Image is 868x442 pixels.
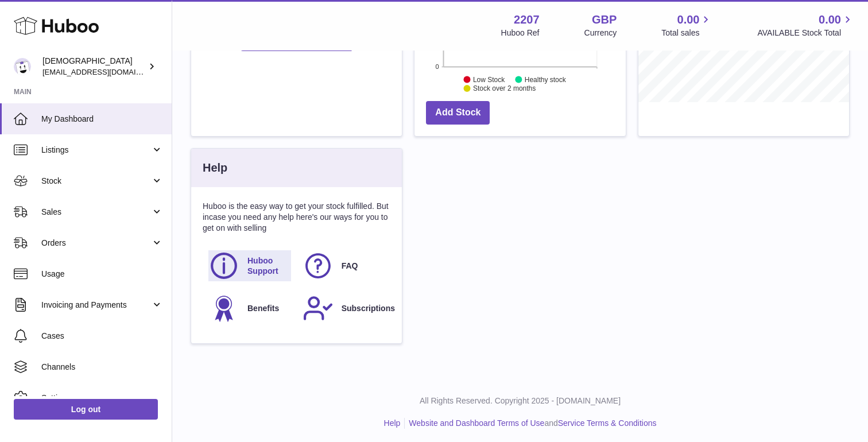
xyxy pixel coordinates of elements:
[514,12,540,28] strong: 2207
[405,418,656,429] li: and
[592,12,617,28] strong: GBP
[41,145,151,156] span: Listings
[436,63,439,70] text: 0
[41,269,163,280] span: Usage
[247,255,290,277] span: Huboo Support
[661,12,712,38] a: 0.00 Total sales
[14,399,158,420] a: Log out
[42,67,169,76] span: [EMAIL_ADDRESS][DOMAIN_NAME]
[409,418,544,428] a: Website and Dashboard Terms of Use
[41,393,163,404] span: Settings
[41,362,163,373] span: Channels
[473,75,505,83] text: Low Stock
[426,101,490,125] a: Add Stock
[819,12,841,28] span: 0.00
[558,418,657,428] a: Service Terms & Conditions
[473,84,536,92] text: Stock over 2 months
[41,176,151,187] span: Stock
[208,250,291,281] a: Huboo Support
[303,250,385,281] a: FAQ
[677,12,700,28] span: 0.00
[41,300,151,311] span: Invoicing and Payments
[203,201,390,234] p: Huboo is the easy way to get your stock fulfilled. But incase you need any help here's our ways f...
[303,293,385,324] a: Subscriptions
[41,238,151,249] span: Orders
[41,331,163,342] span: Cases
[501,28,540,38] div: Huboo Ref
[41,114,163,125] span: My Dashboard
[203,160,227,176] h3: Help
[757,12,854,38] a: 0.00 AVAILABLE Stock Total
[41,207,151,218] span: Sales
[384,418,401,428] a: Help
[342,303,395,314] span: Subscriptions
[42,56,146,77] div: [DEMOGRAPHIC_DATA]
[14,58,31,75] img: christianwedge@yahoo.com
[208,293,291,324] a: Benefits
[661,28,712,38] span: Total sales
[757,28,854,38] span: AVAILABLE Stock Total
[181,396,859,406] p: All Rights Reserved. Copyright 2025 - [DOMAIN_NAME]
[584,28,617,38] div: Currency
[342,261,358,272] span: FAQ
[247,303,279,314] span: Benefits
[525,75,567,83] text: Healthy stock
